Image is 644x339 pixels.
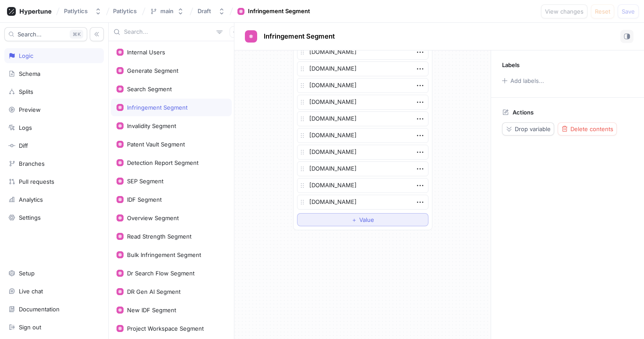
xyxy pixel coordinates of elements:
div: Documentation [19,306,60,313]
span: Delete contents [570,126,613,132]
div: Overview Segment [127,214,179,221]
button: Delete contents [558,122,617,136]
div: Diff [19,142,28,149]
div: Splits [19,88,33,95]
button: Search...K [4,27,87,41]
button: ＋Value [297,213,428,226]
div: Branches [19,160,45,167]
div: Logs [19,124,32,131]
button: Save [618,4,639,18]
div: Project Workspace Segment [127,325,204,332]
div: Logic [19,52,33,59]
p: Actions [513,109,534,116]
div: Schema [19,70,40,77]
button: View changes [541,4,587,18]
div: Invalidity Segment [127,122,176,129]
textarea: [DOMAIN_NAME] [297,78,428,93]
div: Preview [19,106,41,113]
div: Infringement Segment [248,7,310,16]
div: Analytics [19,196,43,203]
div: New IDF Segment [127,307,176,314]
div: Settings [19,214,41,221]
div: DR Gen AI Segment [127,288,180,295]
button: main [146,4,188,18]
button: Patlytics [60,4,105,18]
span: Drop variable [515,126,551,132]
div: Detection Report Segment [127,159,198,166]
div: Patent Vault Segment [127,141,185,148]
span: Reset [595,9,610,14]
span: View changes [545,9,584,14]
textarea: [DOMAIN_NAME] [297,161,428,176]
span: Value [359,217,374,222]
div: K [70,30,83,39]
div: Patlytics [64,7,88,15]
div: main [160,7,173,15]
button: Add labels... [499,75,546,86]
div: Infringement Segment [127,104,188,111]
a: Documentation [4,302,104,317]
span: Infringement Segment [264,33,335,40]
div: Pull requests [19,178,54,185]
button: Draft [194,4,229,18]
div: Add labels... [510,78,544,84]
div: SEP Segment [127,178,163,185]
div: Live chat [19,288,43,295]
textarea: [DOMAIN_NAME] [297,95,428,110]
textarea: [DOMAIN_NAME] [297,111,428,126]
textarea: [DOMAIN_NAME] [297,45,428,60]
div: IDF Segment [127,196,162,203]
button: Reset [591,4,614,18]
div: Setup [19,270,35,277]
div: Read Strength Segment [127,233,191,240]
div: Search Segment [127,86,172,93]
textarea: [DOMAIN_NAME] [297,61,428,76]
textarea: [DOMAIN_NAME] [297,145,428,160]
button: Drop variable [502,122,554,136]
textarea: [DOMAIN_NAME] [297,195,428,210]
div: Sign out [19,324,41,331]
div: Bulk Infringement Segment [127,251,201,258]
span: ＋ [351,217,357,222]
div: Draft [198,7,211,15]
div: Internal Users [127,49,165,56]
div: Generate Segment [127,67,178,74]
textarea: [DOMAIN_NAME] [297,178,428,193]
p: Labels [502,61,520,68]
input: Search... [124,28,213,36]
span: Patlytics [113,8,137,14]
div: Dr Search Flow Segment [127,270,195,277]
span: Search... [18,32,42,37]
textarea: [DOMAIN_NAME] [297,128,428,143]
span: Save [622,9,635,14]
